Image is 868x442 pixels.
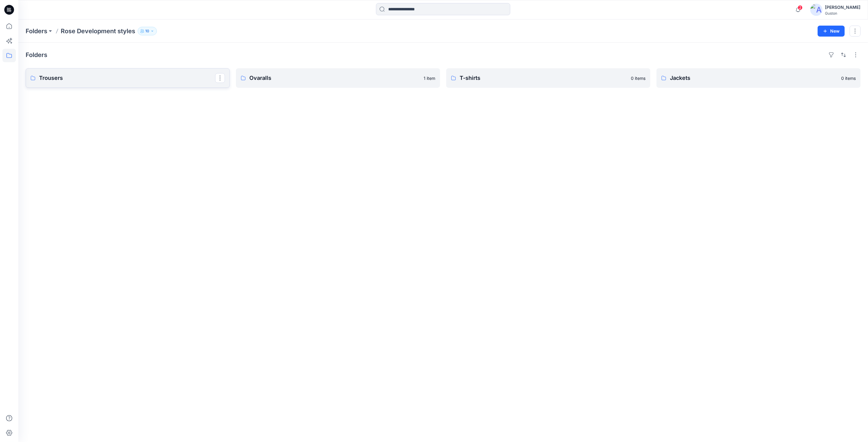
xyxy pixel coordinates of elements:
p: Jackets [670,74,837,82]
p: Rose Development styles [61,27,135,35]
span: 2 [798,5,803,10]
a: T-shirts0 items [446,68,650,88]
p: Ovaralls [249,74,420,82]
p: T-shirts [460,74,627,82]
div: [PERSON_NAME] [825,4,860,11]
p: 0 items [631,75,646,81]
h4: Folders [26,51,47,59]
p: 0 items [841,75,856,81]
a: Jackets0 items [656,68,861,88]
div: Guston [825,11,860,16]
a: Ovaralls1 item [236,68,440,88]
p: 1 item [424,75,435,81]
a: Trousers [26,68,230,88]
p: Trousers [39,74,215,82]
button: New [818,26,845,37]
img: avatar [810,4,823,16]
p: 10 [145,28,149,34]
button: 10 [138,27,157,35]
a: Folders [26,27,47,35]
